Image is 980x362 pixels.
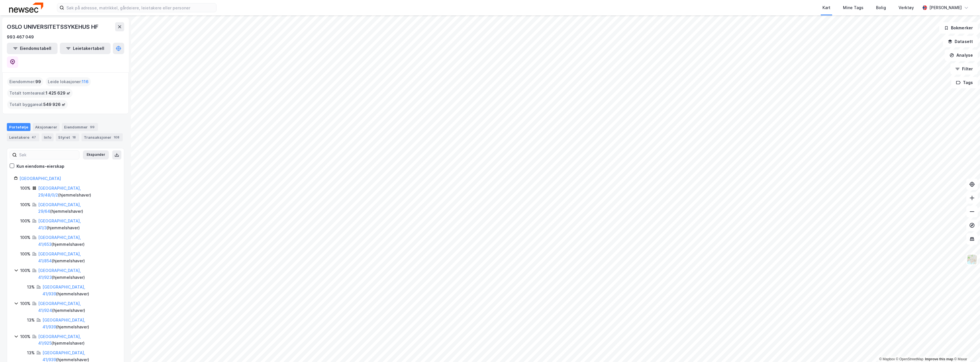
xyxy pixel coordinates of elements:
[822,4,830,11] div: Kart
[27,284,35,291] div: 13%
[17,151,79,159] input: Søk
[46,90,70,97] span: 1 425 629 ㎡
[20,218,30,224] div: 100%
[27,317,35,324] div: 13%
[38,185,117,199] div: ( hjemmelshaver )
[46,77,91,86] div: Leide lokasjoner :
[38,186,81,197] a: [GEOGRAPHIC_DATA], 29/48/0/2
[42,318,85,329] a: [GEOGRAPHIC_DATA], 41/939
[945,50,978,61] button: Analyse
[943,36,978,47] button: Datasett
[20,201,30,208] div: 100%
[20,185,30,192] div: 100%
[38,202,81,214] a: [GEOGRAPHIC_DATA], 29/64
[38,251,81,263] a: [GEOGRAPHIC_DATA], 41/854
[81,133,123,141] div: Transaksjoner
[7,43,58,54] button: Eiendomstabell
[42,317,117,330] div: ( hjemmelshaver )
[952,335,980,362] iframe: Chat Widget
[876,4,886,11] div: Bolig
[929,4,962,11] div: [PERSON_NAME]
[38,300,117,314] div: ( hjemmelshaver )
[38,218,117,231] div: ( hjemmelshaver )
[950,63,978,75] button: Filter
[30,134,37,140] div: 47
[64,3,216,12] input: Søk på adresse, matrikkel, gårdeiere, leietakere eller personer
[7,100,68,109] div: Totalt byggareal :
[82,78,89,85] span: 116
[33,123,60,131] div: Aksjonærer
[113,134,121,140] div: 108
[38,301,81,313] a: [GEOGRAPHIC_DATA], 41/924
[38,234,117,248] div: ( hjemmelshaver )
[20,333,30,340] div: 100%
[952,335,980,362] div: Kontrollprogram for chat
[20,251,30,257] div: 100%
[38,333,117,347] div: ( hjemmelshaver )
[939,22,978,34] button: Bokmerker
[83,150,109,159] button: Ekspander
[7,22,99,31] div: OSLO UNIVERSITETSSYKEHUS HF
[7,77,43,86] div: Eiendommer :
[62,123,98,131] div: Eiendommer
[20,300,30,307] div: 100%
[38,268,81,280] a: [GEOGRAPHIC_DATA], 41/923
[38,201,117,215] div: ( hjemmelshaver )
[89,124,96,130] div: 99
[35,78,41,85] span: 99
[20,267,30,274] div: 100%
[879,357,895,361] a: Mapbox
[9,3,43,13] img: newsec-logo.f6e21ccffca1b3a03d2d.png
[42,133,54,141] div: Info
[7,89,73,98] div: Totalt tomteareal :
[27,349,35,356] div: 13%
[7,133,39,141] div: Leietakere
[967,254,977,265] img: Z
[38,267,117,281] div: ( hjemmelshaver )
[843,4,863,11] div: Mine Tags
[42,350,85,362] a: [GEOGRAPHIC_DATA], 41/939
[899,4,914,11] div: Verktøy
[56,133,79,141] div: Styret
[19,176,61,181] a: [GEOGRAPHIC_DATA]
[38,235,81,247] a: [GEOGRAPHIC_DATA], 41/653
[38,218,81,230] a: [GEOGRAPHIC_DATA], 41/3
[7,34,34,40] div: 993 467 049
[17,163,64,170] div: Kun eiendoms-eierskap
[43,101,66,108] span: 549 926 ㎡
[71,134,77,140] div: 18
[60,43,111,54] button: Leietakertabell
[42,285,85,296] a: [GEOGRAPHIC_DATA], 41/939
[7,123,30,131] div: Portefølje
[925,357,953,361] a: Improve this map
[38,251,117,264] div: ( hjemmelshaver )
[38,334,81,346] a: [GEOGRAPHIC_DATA], 41/925
[896,357,924,361] a: OpenStreetMap
[42,284,117,297] div: ( hjemmelshaver )
[20,234,30,241] div: 100%
[951,77,978,88] button: Tags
